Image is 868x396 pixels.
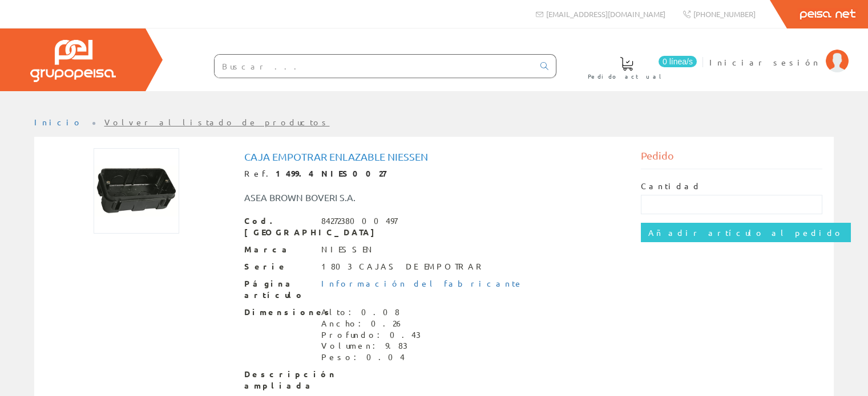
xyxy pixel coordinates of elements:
div: Volumen: 9.83 [321,340,421,352]
h1: Caja Empotrar Enlazable Niessen [244,151,624,162]
div: Profundo: 0.43 [321,329,421,341]
input: Añadir artículo al pedido [641,223,851,242]
img: Foto artículo Caja Empotrar Enlazable Niessen (150x150) [94,148,179,234]
span: Pedido actual [588,71,665,82]
div: Pedido [641,148,822,169]
span: 0 línea/s [659,56,697,67]
div: Alto: 0.08 [321,307,421,318]
span: Marca [244,244,313,255]
a: Iniciar sesión [709,47,849,58]
span: [PHONE_NUMBER] [693,9,756,19]
a: Volver al listado de productos [104,117,330,127]
div: NIESSEN [321,244,375,255]
img: Grupo Peisa [30,40,116,82]
label: Cantidad [641,181,701,192]
span: [EMAIL_ADDRESS][DOMAIN_NAME] [546,9,665,19]
span: Dimensiones [244,307,313,318]
strong: 1499.4 NIES0027 [276,168,386,178]
div: ASEA BROWN BOVERI S.A. [236,191,467,204]
a: Información del fabricante [321,278,523,288]
div: Ref. [244,168,624,179]
span: Página artículo [244,278,313,301]
div: 1803 CAJAS DE EMPOTRAR [321,261,486,272]
span: Iniciar sesión [709,56,820,68]
a: Inicio [34,117,83,127]
div: Ancho: 0.26 [321,318,421,329]
span: Serie [244,261,313,272]
div: Peso: 0.04 [321,352,421,363]
span: Descripción ampliada [244,369,313,391]
div: 8427238000497 [321,215,397,227]
span: Cod. [GEOGRAPHIC_DATA] [244,215,313,238]
input: Buscar ... [215,55,534,77]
